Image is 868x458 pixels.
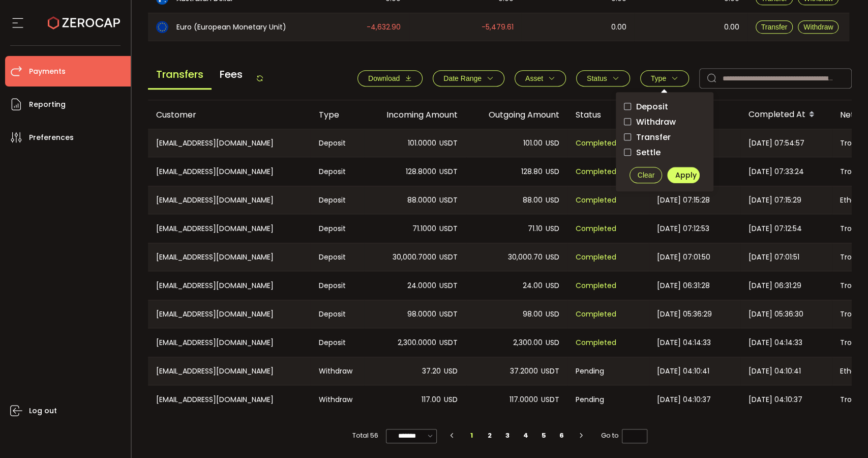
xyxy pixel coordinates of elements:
[631,102,668,111] span: Deposit
[546,251,559,263] span: USD
[29,404,57,418] span: Log out
[439,308,458,320] span: USDT
[311,186,364,214] div: Deposit
[546,166,559,178] span: USD
[364,109,466,121] div: Incoming Amount
[521,166,543,178] span: 128.80
[311,214,364,243] div: Deposit
[576,194,616,206] span: Completed
[640,70,689,87] button: Type
[546,280,559,292] span: USD
[525,74,543,82] span: Asset
[393,251,436,263] span: 30,000.7000
[433,70,504,87] button: Date Range
[624,100,705,159] div: checkbox-group
[212,61,251,88] span: Fees
[611,21,626,33] span: 0.00
[546,308,559,320] span: USD
[311,129,364,157] div: Deposit
[398,337,436,349] span: 2,300.0000
[749,223,802,235] span: [DATE] 07:12:54
[443,74,482,82] span: Date Range
[148,357,311,385] div: [EMAIL_ADDRESS][DOMAIN_NAME]
[523,194,543,206] span: 88.00
[576,166,616,178] span: Completed
[740,106,832,123] div: Completed At
[587,74,607,82] span: Status
[630,167,662,183] button: Clear
[553,428,571,443] li: 6
[638,171,654,179] span: Clear
[498,428,517,443] li: 3
[311,157,364,186] div: Deposit
[148,243,311,271] div: [EMAIL_ADDRESS][DOMAIN_NAME]
[439,337,458,349] span: USDT
[675,170,697,180] span: Apply
[541,365,559,377] span: USDT
[408,137,436,149] span: 101.0000
[817,409,868,458] div: Chat Widget
[724,21,739,33] span: 0.00
[576,365,604,377] span: Pending
[156,21,168,33] img: eur_portfolio.svg
[657,308,712,320] span: [DATE] 05:36:29
[462,428,481,443] li: 1
[523,308,543,320] span: 98.00
[406,166,436,178] span: 128.8000
[148,271,311,300] div: [EMAIL_ADDRESS][DOMAIN_NAME]
[439,251,458,263] span: USDT
[311,109,364,121] div: Type
[523,280,543,292] span: 24.00
[631,132,671,142] span: Transfer
[576,280,616,292] span: Completed
[667,167,700,183] button: Apply
[515,70,566,87] button: Asset
[176,22,286,33] span: Euro (European Monetary Unit)
[466,109,567,121] div: Outgoing Amount
[517,428,535,443] li: 4
[546,337,559,349] span: USD
[148,385,311,414] div: [EMAIL_ADDRESS][DOMAIN_NAME]
[422,394,441,406] span: 117.00
[546,137,559,149] span: USD
[576,251,616,263] span: Completed
[508,251,543,263] span: 30,000.70
[422,365,441,377] span: 37.20
[546,194,559,206] span: USD
[576,394,604,406] span: Pending
[803,23,833,31] span: Withdraw
[798,20,839,34] button: Withdraw
[311,300,364,328] div: Deposit
[148,61,212,90] span: Transfers
[749,394,802,406] span: [DATE] 04:10:37
[749,365,801,377] span: [DATE] 04:10:41
[576,223,616,235] span: Completed
[576,337,616,349] span: Completed
[631,148,661,157] span: Settle
[148,109,311,121] div: Customer
[367,21,401,33] span: -4,632.90
[510,365,538,377] span: 37.2000
[657,251,710,263] span: [DATE] 07:01:50
[148,186,311,214] div: [EMAIL_ADDRESS][DOMAIN_NAME]
[439,280,458,292] span: USDT
[651,74,666,82] span: Type
[756,20,793,34] button: Transfer
[657,223,709,235] span: [DATE] 07:12:53
[29,130,74,145] span: Preferences
[576,70,630,87] button: Status
[576,308,616,320] span: Completed
[749,337,802,349] span: [DATE] 04:14:33
[534,428,553,443] li: 5
[482,21,514,33] span: -5,479.61
[546,223,559,235] span: USD
[412,223,436,235] span: 71.1000
[657,365,709,377] span: [DATE] 04:10:41
[311,243,364,271] div: Deposit
[357,70,423,87] button: Download
[311,385,364,414] div: Withdraw
[657,394,711,406] span: [DATE] 04:10:37
[523,137,543,149] span: 101.00
[439,194,458,206] span: USDT
[567,109,649,121] div: Status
